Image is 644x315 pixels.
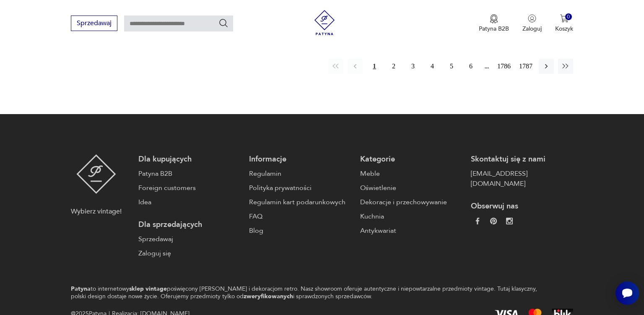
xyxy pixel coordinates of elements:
[522,14,542,33] button: Zaloguj
[522,25,542,33] p: Zaloguj
[218,18,229,28] button: Szukaj
[249,183,351,193] a: Polityka prywatności
[138,220,241,230] p: Dla sprzedających
[479,25,509,33] p: Patyna B2B
[360,169,462,179] a: Meble
[555,14,573,33] button: 0Koszyk
[244,292,293,300] strong: zweryfikowanych
[560,14,569,23] img: Ikona koszyka
[71,285,91,293] strong: Patyna
[367,59,382,74] button: 1
[471,154,573,164] p: Skontaktuj się z nami
[129,285,167,293] strong: sklep vintage
[138,234,241,244] a: Sprzedawaj
[138,154,241,164] p: Dla kupujących
[490,14,498,23] img: Ikona medalu
[138,248,241,258] a: Zaloguj się
[495,59,513,74] button: 1786
[517,59,535,74] button: 1787
[360,154,462,164] p: Kategorie
[490,218,497,224] img: 37d27d81a828e637adc9f9cb2e3d3a8a.webp
[138,183,241,193] a: Foreign customers
[138,169,241,179] a: Patyna B2B
[312,10,337,35] img: Patyna - sklep z meblami i dekoracjami vintage
[425,59,440,74] button: 4
[249,169,351,179] a: Regulamin
[249,154,351,164] p: Informacje
[249,226,351,236] a: Blog
[360,197,462,207] a: Dekoracje i przechowywanie
[565,13,572,21] div: 0
[138,197,241,207] a: Idea
[71,206,122,216] p: Wybierz vintage!
[471,201,573,211] p: Obserwuj nas
[506,218,513,224] img: c2fd9cf7f39615d9d6839a72ae8e59e5.webp
[474,218,481,224] img: da9060093f698e4c3cedc1453eec5031.webp
[76,154,116,194] img: Patyna - sklep z meblami i dekoracjami vintage
[471,169,573,189] a: [EMAIL_ADDRESS][DOMAIN_NAME]
[444,59,459,74] button: 5
[71,285,544,300] p: to internetowy poświęcony [PERSON_NAME] i dekoracjom retro. Nasz showroom oferuje autentyczne i n...
[71,21,117,27] a: Sprzedawaj
[71,16,117,31] button: Sprzedawaj
[615,281,639,305] iframe: Smartsupp widget button
[249,197,351,207] a: Regulamin kart podarunkowych
[405,59,421,74] button: 3
[249,211,351,221] a: FAQ
[360,183,462,193] a: Oświetlenie
[360,211,462,221] a: Kuchnia
[479,14,509,33] button: Patyna B2B
[386,59,401,74] button: 2
[555,25,573,33] p: Koszyk
[463,59,478,74] button: 6
[479,14,509,33] a: Ikona medaluPatyna B2B
[528,14,536,23] img: Ikonka użytkownika
[360,226,462,236] a: Antykwariat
